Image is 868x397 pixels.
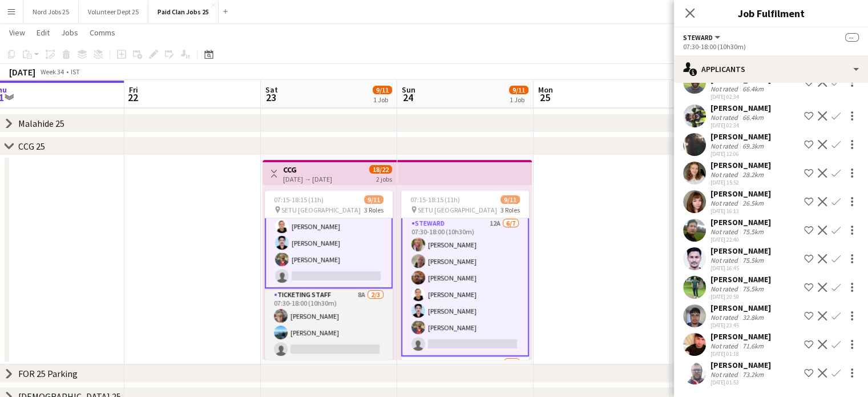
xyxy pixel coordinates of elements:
div: Not rated [710,199,740,207]
div: 73.2km [740,370,766,379]
span: 07:15-18:15 (11h) [274,195,324,204]
div: [PERSON_NAME] [710,189,771,199]
div: Not rated [710,370,740,379]
a: Edit [32,25,54,40]
div: 07:30-18:00 (10h30m) [683,42,859,51]
div: 66.4km [740,113,766,122]
span: 9/11 [373,86,392,94]
div: 28.2km [740,170,766,179]
span: Sun [402,85,415,95]
button: Paid Clan Jobs 25 [148,1,219,23]
div: FOR 25 Parking [18,368,78,379]
span: 26 [673,91,688,104]
a: Comms [85,25,120,40]
div: Not rated [710,227,740,236]
button: Fix 5 errors [671,65,726,79]
span: 23 [264,91,278,104]
span: 07:15-18:15 (11h) [410,195,460,204]
span: Week 34 [38,67,66,76]
span: SETU [GEOGRAPHIC_DATA] [418,206,497,214]
div: Not rated [710,342,740,350]
div: [DATE] 20:59 [710,293,771,300]
h3: CCG [283,165,332,175]
div: [DATE] 22:40 [710,236,771,243]
span: 22 [127,91,138,104]
a: Jobs [56,25,83,40]
app-card-role: Steward12A6/707:30-18:00 (10h30m)[PERSON_NAME][PERSON_NAME][PERSON_NAME][PERSON_NAME][PERSON_NAME... [401,216,529,356]
span: -- [845,33,859,42]
div: [PERSON_NAME] [710,331,771,342]
div: [DATE] 12:06 [710,150,771,158]
span: SETU [GEOGRAPHIC_DATA] [281,206,361,214]
button: Steward [683,33,722,42]
span: 24 [400,91,415,104]
div: [DATE] 02:34 [710,93,800,101]
div: [PERSON_NAME] [710,103,771,113]
app-card-role: Ticketing Staff8A2/307:30-18:00 (10h30m)[PERSON_NAME][PERSON_NAME] [265,288,393,360]
div: 32.8km [740,313,766,322]
div: [DATE] → [DATE] [283,175,332,183]
div: [DATE] 02:34 [710,122,771,129]
div: [PERSON_NAME] [710,217,771,227]
div: Malahide 25 [18,118,64,129]
div: 26.5km [740,199,766,207]
div: [PERSON_NAME] [710,246,771,256]
span: View [9,27,25,38]
div: Not rated [710,284,740,293]
div: [DATE] 01:18 [710,350,771,358]
div: [DATE] 01:53 [710,379,771,386]
span: 9/11 [509,86,528,94]
span: Comms [90,27,115,38]
div: 2 jobs [376,174,392,183]
span: Fri [129,85,138,95]
div: Not rated [710,142,740,150]
div: Applicants [674,55,868,83]
span: 3 Roles [500,206,520,214]
div: 69.3km [740,142,766,150]
div: Not rated [710,85,740,93]
div: 75.5km [740,227,766,236]
div: [DATE] [9,66,35,78]
span: Sat [265,85,278,95]
div: 1 Job [510,95,528,104]
a: View [5,25,30,40]
div: [DATE] 15:52 [710,179,771,186]
span: 18/22 [369,165,392,174]
span: 3 Roles [364,206,383,214]
div: IST [71,67,80,76]
div: [PERSON_NAME] [710,303,771,313]
span: 25 [536,91,553,104]
div: [DATE] 16:45 [710,264,771,272]
div: 75.5km [740,284,766,293]
span: Jobs [61,27,78,38]
div: Not rated [710,170,740,179]
app-job-card: 07:15-18:15 (11h)9/11 SETU [GEOGRAPHIC_DATA]3 Roles07:15-18:15 (11h)[PERSON_NAME]Steward12A6/707:... [401,191,529,360]
app-job-card: 07:15-18:15 (11h)9/11 SETU [GEOGRAPHIC_DATA]3 Roles[PERSON_NAME][PERSON_NAME][PERSON_NAME][PERSON... [265,191,393,360]
span: Mon [538,85,553,95]
div: 1 Job [373,95,391,104]
span: 9/11 [364,195,383,204]
div: 66.4km [740,85,766,93]
div: [PERSON_NAME] [710,274,771,284]
div: [DATE] 23:45 [710,322,771,329]
div: 75.5km [740,256,766,264]
button: Volunteer Dept 25 [79,1,148,23]
div: CCG 25 [18,141,45,152]
div: [PERSON_NAME] [710,160,771,170]
div: Not rated [710,313,740,322]
div: Not rated [710,113,740,122]
span: Edit [37,27,50,38]
span: 9/11 [500,195,520,204]
app-card-role: [PERSON_NAME][PERSON_NAME][PERSON_NAME][PERSON_NAME][PERSON_NAME] [265,148,393,288]
h3: Job Fulfilment [674,6,868,21]
div: Not rated [710,256,740,264]
button: Nord Jobs 25 [23,1,79,23]
span: Steward [683,33,713,42]
div: 71.6km [740,342,766,350]
div: [PERSON_NAME] [710,131,771,142]
div: [DATE] 16:13 [710,207,771,215]
div: [PERSON_NAME] [710,360,771,370]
